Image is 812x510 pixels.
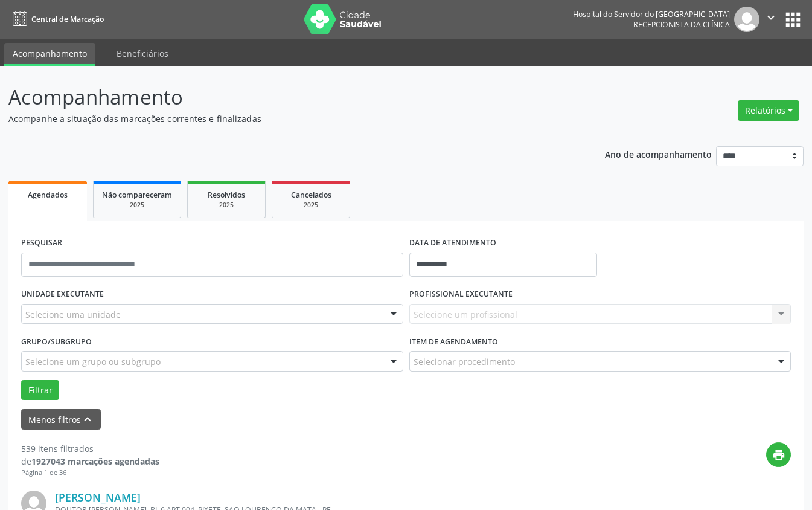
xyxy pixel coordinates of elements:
[21,442,159,455] div: 539 itens filtrados
[759,7,782,32] button: 
[31,14,104,24] span: Central de Marcação
[208,190,245,200] span: Resolvidos
[409,332,498,351] label: Item de agendamento
[8,82,565,112] p: Acompanhamento
[21,468,159,478] div: Página 1 de 36
[21,380,59,401] button: Filtrar
[409,234,496,253] label: DATA DE ATENDIMENTO
[25,308,121,321] span: Selecione uma unidade
[102,201,172,210] div: 2025
[21,234,62,253] label: PESQUISAR
[734,7,759,32] img: img
[414,355,515,368] span: Selecionar procedimento
[81,413,94,426] i: keyboard_arrow_up
[21,455,159,468] div: de
[573,9,730,19] div: Hospital do Servidor do [GEOGRAPHIC_DATA]
[409,285,513,304] label: PROFISSIONAL EXECUTANTE
[21,285,104,304] label: UNIDADE EXECUTANTE
[28,190,68,200] span: Agendados
[291,190,331,200] span: Cancelados
[31,456,159,467] strong: 1927043 marcações agendadas
[8,9,104,29] a: Central de Marcação
[102,190,172,200] span: Não compareceram
[55,491,141,504] a: [PERSON_NAME]
[782,9,804,30] button: apps
[281,201,341,210] div: 2025
[108,43,177,64] a: Beneficiários
[196,201,257,210] div: 2025
[764,11,778,24] i: 
[772,448,785,462] i: print
[605,146,712,161] p: Ano de acompanhamento
[738,100,799,121] button: Relatórios
[4,43,95,66] a: Acompanhamento
[766,442,791,467] button: print
[21,409,101,430] button: Menos filtroskeyboard_arrow_up
[8,112,565,125] p: Acompanhe a situação das marcações correntes e finalizadas
[25,355,161,368] span: Selecione um grupo ou subgrupo
[633,19,730,30] span: Recepcionista da clínica
[21,332,92,351] label: Grupo/Subgrupo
